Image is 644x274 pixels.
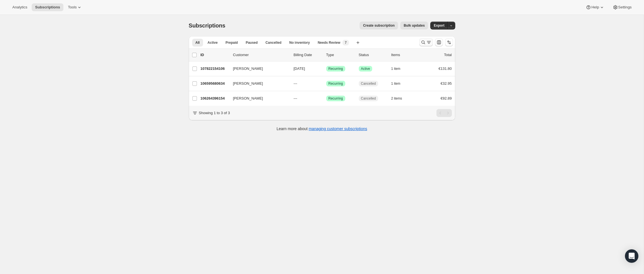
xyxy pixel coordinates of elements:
[435,38,443,46] button: Customize table column order and visibility
[441,81,452,86] span: €32.95
[208,40,218,45] span: Active
[289,40,310,45] span: No inventory
[441,96,452,100] span: €92.89
[201,81,229,86] p: 106595680634
[201,66,229,72] p: 107822154106
[230,94,286,103] button: [PERSON_NAME]
[361,81,376,86] span: Cancelled
[419,38,433,46] button: Search and filter results
[196,40,200,45] span: All
[434,23,444,28] span: Export
[391,65,407,73] button: 1 item
[591,5,599,10] span: Help
[201,96,229,101] p: 106264396154
[309,126,367,131] a: managing customer subscriptions
[582,3,608,11] button: Help
[201,65,452,73] div: 107822154106[PERSON_NAME][DATE]SuccessRecurringSuccessActive1 item€131.80
[201,95,452,102] div: 106264396154[PERSON_NAME]---SuccessRecurringCancelled2 items€92.89
[12,5,27,10] span: Analytics
[361,96,376,101] span: Cancelled
[391,66,401,71] span: 1 item
[189,22,226,29] span: Subscriptions
[363,23,395,28] span: Create subscription
[439,66,452,71] span: €131.80
[353,39,362,47] button: Create new view
[9,3,31,11] button: Analytics
[32,3,63,11] button: Subscriptions
[618,5,632,10] span: Settings
[436,109,452,117] nav: Pagination
[277,126,367,132] p: Learn more about
[328,66,343,71] span: Recurring
[266,40,282,45] span: Cancelled
[294,96,297,100] span: ---
[201,80,452,88] div: 106595680634[PERSON_NAME]---SuccessRecurringCancelled1 item€32.95
[625,249,638,263] div: Open Intercom Messenger
[294,52,322,58] p: Billing Date
[233,81,263,86] span: [PERSON_NAME]
[326,52,354,58] div: Type
[430,22,448,29] button: Export
[233,52,289,58] p: Customer
[201,52,452,58] div: IDCustomerBilling DateTypeStatusItemsTotal
[391,80,407,88] button: 1 item
[391,52,419,58] div: Items
[400,22,428,29] button: Bulk updates
[391,81,401,86] span: 1 item
[445,38,453,46] button: Sort the results
[328,81,343,86] span: Recurring
[230,79,286,88] button: [PERSON_NAME]
[65,3,86,11] button: Tools
[35,5,60,10] span: Subscriptions
[233,96,263,101] span: [PERSON_NAME]
[233,66,263,72] span: [PERSON_NAME]
[226,40,238,45] span: Prepaid
[199,110,230,116] p: Showing 1 to 3 of 3
[404,23,425,28] span: Bulk updates
[318,40,341,45] span: Needs Review
[294,66,305,71] span: [DATE]
[230,64,286,73] button: [PERSON_NAME]
[359,52,387,58] p: Status
[68,5,77,10] span: Tools
[609,3,635,11] button: Settings
[246,40,258,45] span: Paused
[391,95,408,102] button: 2 items
[345,40,347,45] span: 7
[444,52,452,58] p: Total
[361,66,370,71] span: Active
[360,22,398,29] button: Create subscription
[294,81,297,86] span: ---
[391,96,402,101] span: 2 items
[328,96,343,101] span: Recurring
[201,52,229,58] p: ID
